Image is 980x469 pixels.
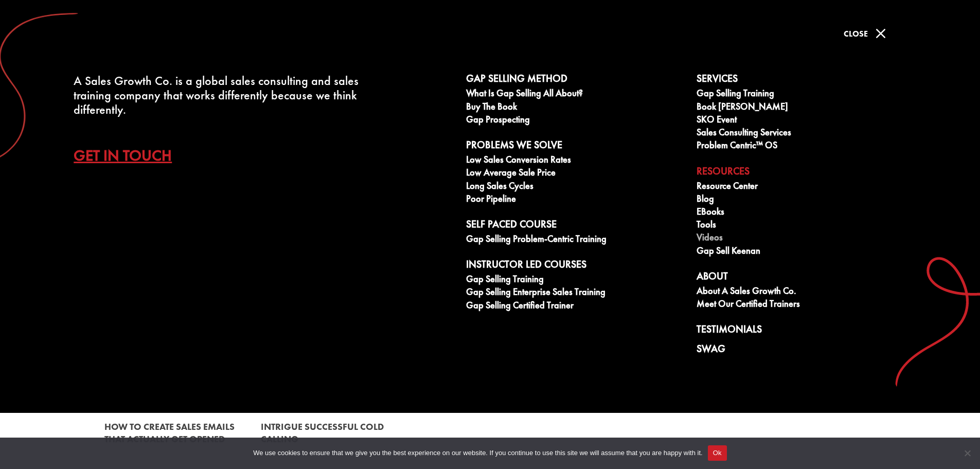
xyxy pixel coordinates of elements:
[466,154,685,167] a: Low Sales Conversion Rates
[466,194,685,206] a: Poor Pipeline
[697,270,916,286] a: About
[466,139,685,154] a: Problems We Solve
[697,101,916,114] a: Book [PERSON_NAME]
[962,448,972,458] span: No
[697,206,916,219] a: eBooks
[466,167,685,180] a: Low Average Sale Price
[697,181,916,194] a: Resource Center
[466,88,685,101] a: What is Gap Selling all about?
[74,137,187,173] a: Get In Touch
[253,448,702,458] span: We use cookies to ensure that we give you the best experience on our website. If you continue to ...
[697,114,916,127] a: SKO Event
[466,274,685,287] a: Gap Selling Training
[466,258,685,274] a: Instructor Led Courses
[697,343,916,358] a: Swag
[466,181,685,194] a: Long Sales Cycles
[697,299,916,311] a: Meet our Certified Trainers
[697,73,916,88] a: Services
[74,74,366,117] div: A Sales Growth Co. is a global sales consulting and sales training company that works differently...
[708,445,727,461] button: Ok
[466,287,685,300] a: Gap Selling Enterprise Sales Training
[697,323,916,339] a: Testimonials
[697,165,916,181] a: Resources
[697,194,916,206] a: Blog
[466,73,685,88] a: Gap Selling Method
[697,88,916,101] a: Gap Selling Training
[870,23,891,44] span: M
[697,219,916,232] a: Tools
[697,232,916,245] a: Videos
[697,286,916,299] a: About A Sales Growth Co.
[466,101,685,114] a: Buy The Book
[466,234,685,247] a: Gap Selling Problem-Centric Training
[697,127,916,140] a: Sales Consulting Services
[844,28,868,39] span: Close
[697,140,916,153] a: Problem Centric™ OS
[466,114,685,127] a: Gap Prospecting
[466,300,685,313] a: Gap Selling Certified Trainer
[697,246,916,258] a: Gap Sell Keenan
[466,218,685,234] a: Self Paced Course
